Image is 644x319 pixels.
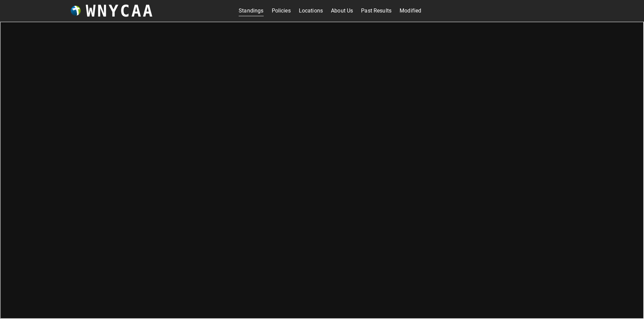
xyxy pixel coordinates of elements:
a: Locations [299,5,323,16]
h3: WNYCAA [86,1,154,20]
a: About Us [331,5,353,16]
a: Modified [400,5,421,16]
a: Policies [272,5,291,16]
a: Past Results [361,5,391,16]
img: wnycaaBall.png [71,6,81,16]
a: Standings [239,5,263,16]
